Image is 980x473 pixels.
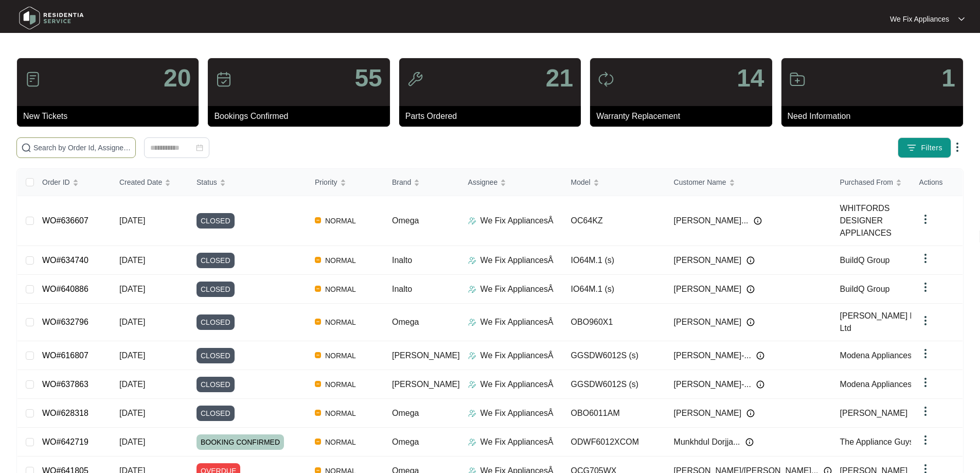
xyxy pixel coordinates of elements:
span: Purchased From [840,177,893,188]
img: Info icon [746,256,755,265]
p: We Fix AppliancesÂ [480,283,554,295]
span: Filters [921,143,942,153]
p: 20 [164,66,191,91]
span: [PERSON_NAME] [392,351,460,360]
p: 21 [546,66,573,91]
img: Info icon [746,318,755,326]
span: Omega [392,216,419,225]
img: Info icon [756,352,764,360]
img: filter icon [906,143,917,153]
img: dropdown arrow [919,314,932,327]
img: Vercel Logo [315,410,321,416]
span: Status [197,177,217,188]
span: [DATE] [119,437,145,446]
p: We Fix AppliancesÂ [480,349,554,362]
span: [PERSON_NAME] [674,316,742,328]
img: residentia service logo [15,3,87,33]
img: Info icon [745,438,754,446]
span: CLOSED [197,213,235,229]
th: Brand [384,169,460,196]
th: Model [563,169,666,196]
img: Assigner Icon [468,438,476,446]
span: [PERSON_NAME]-... [674,378,751,391]
span: [DATE] [119,409,145,417]
span: WHITFORDS DESIGNER APPLIANCES [840,204,892,237]
span: Omega [392,318,419,326]
td: GGSDW6012S (s) [563,341,666,370]
img: Assigner Icon [468,380,476,389]
span: [PERSON_NAME]... [674,215,749,227]
span: Omega [392,437,419,446]
a: WO#632796 [42,318,88,326]
th: Assignee [460,169,563,196]
span: BuildQ Group [840,256,890,265]
img: dropdown arrow [919,405,932,417]
span: [DATE] [119,285,145,293]
span: The Appliance Guys [840,437,914,446]
th: Purchased From [832,169,935,196]
p: 55 [354,66,382,91]
img: Vercel Logo [315,352,321,358]
span: CLOSED [197,282,235,297]
span: NORMAL [321,283,360,295]
span: Brand [392,177,411,188]
a: WO#616807 [42,351,88,360]
td: GGSDW6012S (s) [563,370,666,399]
img: Assigner Icon [468,285,476,293]
span: Created Date [119,177,162,188]
span: NORMAL [321,349,360,362]
img: icon [789,71,806,87]
span: Modena Appliances [840,351,912,360]
img: dropdown arrow [919,376,932,389]
a: WO#636607 [42,216,88,225]
td: ODWF6012XCOM [563,428,666,457]
img: Info icon [746,409,755,417]
img: dropdown arrow [919,252,932,265]
img: Assigner Icon [468,318,476,326]
img: icon [598,71,614,87]
p: Parts Ordered [405,110,581,122]
span: [PERSON_NAME] [392,380,460,389]
p: 14 [737,66,764,91]
span: [DATE] [119,351,145,360]
img: Vercel Logo [315,439,321,445]
span: CLOSED [197,406,235,421]
p: We Fix AppliancesÂ [480,254,554,267]
span: Munkhdul Dorjja... [674,436,740,448]
img: Vercel Logo [315,286,321,292]
span: Omega [392,409,419,417]
th: Created Date [111,169,188,196]
th: Actions [911,169,963,196]
span: NORMAL [321,436,360,448]
img: Assigner Icon [468,256,476,265]
img: dropdown arrow [958,16,965,22]
img: dropdown arrow [919,213,932,225]
th: Order ID [34,169,111,196]
td: OBO960X1 [563,304,666,341]
a: WO#642719 [42,437,88,446]
span: Customer Name [674,177,726,188]
img: icon [407,71,423,87]
img: Info icon [746,285,755,293]
p: We Fix AppliancesÂ [480,407,554,419]
span: CLOSED [197,314,235,330]
td: IO64M.1 (s) [563,275,666,304]
img: Assigner Icon [468,352,476,360]
p: Need Information [788,110,963,122]
img: dropdown arrow [951,141,964,153]
span: Inalto [392,285,412,293]
p: We Fix AppliancesÂ [480,378,554,391]
span: [PERSON_NAME] [840,409,908,417]
td: IO64M.1 (s) [563,246,666,275]
a: WO#640886 [42,285,88,293]
img: Assigner Icon [468,409,476,417]
p: Warranty Replacement [596,110,772,122]
span: Inalto [392,256,412,265]
img: dropdown arrow [919,434,932,446]
p: We Fix AppliancesÂ [480,215,554,227]
span: [DATE] [119,216,145,225]
p: We Fix AppliancesÂ [480,316,554,328]
span: CLOSED [197,348,235,363]
img: Vercel Logo [315,257,321,263]
a: WO#637863 [42,380,88,389]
